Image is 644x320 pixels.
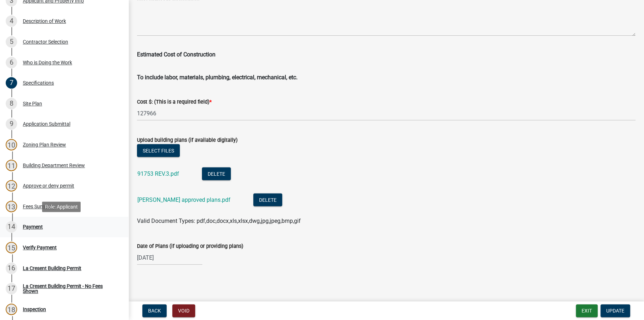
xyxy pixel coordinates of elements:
div: 11 [6,160,17,171]
div: La Cresent Building Permit [23,266,81,271]
div: 5 [6,36,17,47]
button: Delete [202,167,231,180]
div: Site Plan [23,101,42,106]
div: Building Department Review [23,163,85,168]
div: 6 [6,57,17,68]
div: Specifications [23,80,54,85]
button: Select files [137,144,180,157]
div: Contractor Selection [23,39,68,44]
label: Upload building plans (if available digitally) [137,138,238,143]
div: Inspection [23,307,46,312]
div: 14 [6,221,17,232]
div: 8 [6,98,17,109]
wm-modal-confirm: Delete Document [253,197,282,204]
button: Exit [576,304,598,317]
wm-modal-confirm: Delete Document [202,171,231,178]
button: Update [600,304,630,317]
div: Role: Applicant [42,201,81,212]
div: 12 [6,180,17,191]
div: 17 [6,283,17,294]
div: Description of Work [23,19,66,24]
div: Application Submittal [23,121,70,126]
div: 15 [6,242,17,253]
button: Delete [253,194,282,206]
label: Date of Plans (if uploading or providing plans) [137,244,243,249]
span: Back [148,308,161,314]
div: Payment [23,224,43,229]
div: 16 [6,262,17,274]
input: mm/dd/yyyy [137,250,202,265]
div: Verify Payment [23,245,57,250]
div: 4 [6,15,17,27]
div: Fees Summary [23,204,56,209]
div: Approve or deny permit [23,183,74,188]
div: La Cresent Building Permit - No Fees Shown [23,284,117,294]
span: Valid Document Types: pdf,doc,docx,xls,xlsx,dwg,jpg,jpeg,bmp,gif [137,217,301,224]
b: To include labor, materials, plumbing, electrical, mechanical, etc. [137,74,298,81]
div: Who is Doing the Work [23,60,72,65]
div: 18 [6,304,17,315]
label: Cost $: (This is a required field) [137,100,212,105]
button: Void [172,304,195,317]
div: Zoning Plan Review [23,142,66,147]
a: 91753 REV.3.pdf [137,170,179,177]
button: Back [142,304,167,317]
div: 9 [6,118,17,130]
a: [PERSON_NAME] approved plans.pdf [137,196,230,203]
span: Estimated Cost of Construction [137,51,215,58]
div: 10 [6,139,17,150]
div: 13 [6,201,17,212]
span: Update [606,308,624,314]
div: 7 [6,77,17,89]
